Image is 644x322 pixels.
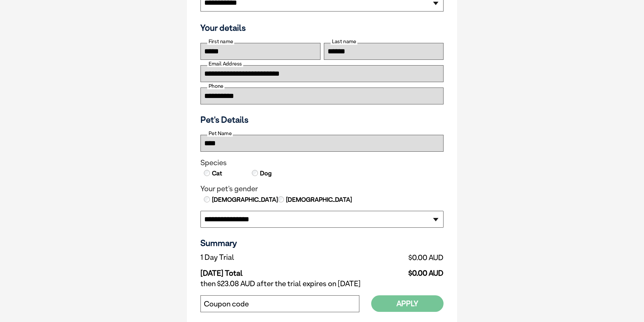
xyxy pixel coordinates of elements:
td: [DATE] Total [200,264,333,278]
label: First name [207,39,234,45]
td: then $23.08 AUD after the trial expires on [DATE] [200,278,444,290]
h3: Your details [200,23,444,33]
h3: Pet's Details [198,115,446,125]
label: Last name [331,39,357,45]
label: Phone [207,83,224,89]
legend: Species [200,158,444,167]
label: Email Address [207,61,243,67]
label: Coupon code [204,300,249,308]
td: $0.00 AUD [333,251,444,264]
td: $0.00 AUD [333,264,444,278]
legend: Your pet's gender [200,184,444,193]
td: 1 Day Trial [200,251,333,264]
button: Apply [371,295,444,312]
h3: Summary [200,238,444,248]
